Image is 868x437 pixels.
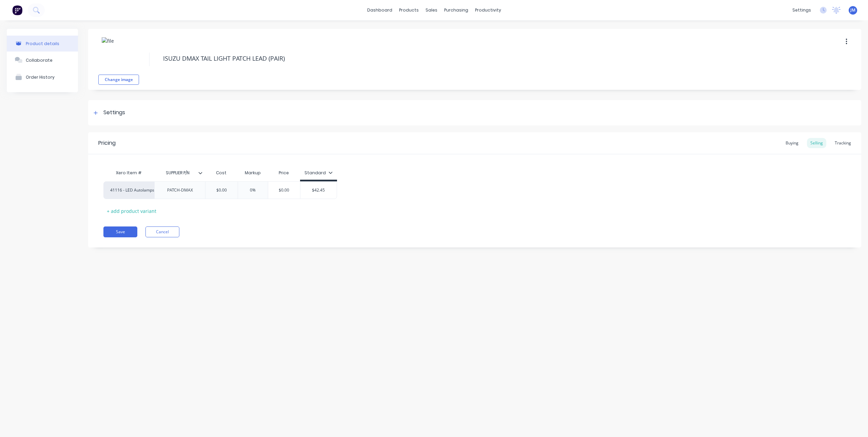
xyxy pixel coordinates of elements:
div: settings [789,5,814,15]
img: file [102,37,136,71]
div: Settings [103,108,125,117]
a: dashboard [364,5,396,15]
div: purchasing [441,5,472,15]
div: Tracking [831,138,854,148]
div: productivity [472,5,505,15]
div: Price [268,166,300,180]
div: 0% [236,182,270,199]
div: 41116 - LED Autolamps Sales [110,187,147,193]
button: Product details [7,36,78,52]
button: Change image [98,75,139,85]
button: Cancel [145,226,179,237]
div: Cost [205,166,238,180]
div: Collaborate [26,58,53,63]
button: Order History [7,68,78,85]
div: SUPPLIER P/N [154,164,201,181]
div: Selling [807,138,826,148]
div: PATCH-DMAX [162,186,198,195]
div: Markup [238,166,268,180]
div: Standard [304,170,333,176]
textarea: ISUZU DMAX TAIL LIGHT PATCH LEAD (PAIR) [160,51,762,66]
img: Factory [12,5,22,15]
div: $0.00 [267,182,301,199]
div: Pricing [98,139,116,147]
div: SUPPLIER P/N [154,166,205,180]
button: Collaborate [7,52,78,68]
div: Product details [26,41,59,46]
div: + add product variant [103,206,160,216]
div: Buying [782,138,802,148]
div: products [396,5,422,15]
div: fileChange image [98,34,139,85]
div: $0.00 [204,182,238,199]
span: JM [850,7,855,13]
div: Xero Item # [103,166,154,180]
div: 41116 - LED Autolamps SalesPATCH-DMAX$0.000%$0.00$42.45 [103,181,337,199]
div: $42.45 [300,182,337,199]
div: Order History [26,75,55,80]
div: sales [422,5,441,15]
button: Save [103,226,137,237]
